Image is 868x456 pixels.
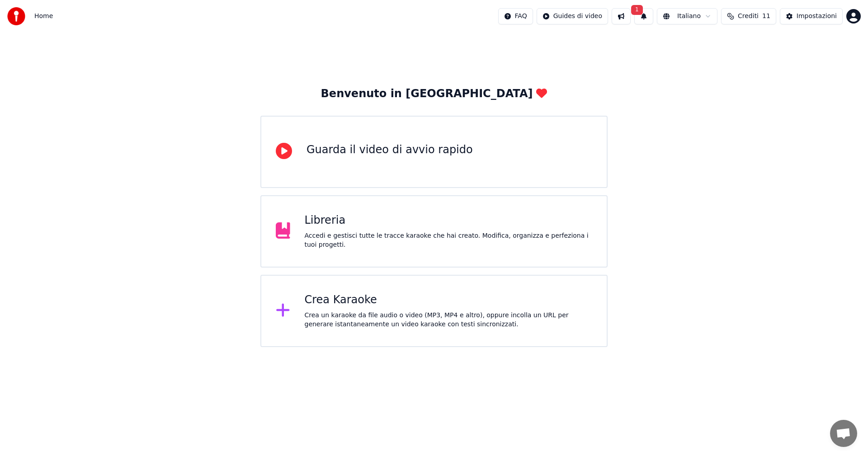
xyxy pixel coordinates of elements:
[305,293,593,307] div: Crea Karaoke
[305,311,593,329] div: Crea un karaoke da file audio o video (MP3, MP4 e altro), oppure incolla un URL per generare ista...
[634,8,653,24] button: 1
[830,420,857,447] a: Aprire la chat
[738,12,759,21] span: Crediti
[321,87,547,101] div: Benvenuto in [GEOGRAPHIC_DATA]
[305,213,593,228] div: Libreria
[721,8,776,24] button: Crediti11
[780,8,843,24] button: Impostazioni
[34,12,53,21] nav: breadcrumb
[797,12,837,21] div: Impostazioni
[305,231,593,249] div: Accedi e gestisci tutte le tracce karaoke che hai creato. Modifica, organizza e perfeziona i tuoi...
[307,143,473,157] div: Guarda il video di avvio rapido
[762,12,770,21] span: 11
[7,7,25,25] img: youka
[498,8,533,24] button: FAQ
[537,8,608,24] button: Guides di video
[631,5,643,15] span: 1
[34,12,53,21] span: Home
